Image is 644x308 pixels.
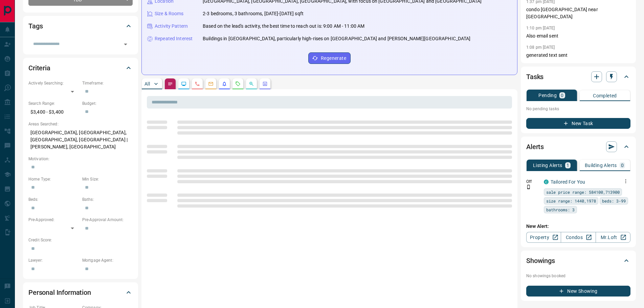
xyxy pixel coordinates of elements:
div: Showings [526,253,630,269]
div: Tags [28,18,133,34]
p: Pre-Approved: [28,217,79,223]
p: Based on the lead's activity, the best time to reach out is: 9:00 AM - 11:00 AM [203,23,364,30]
button: Open [121,40,130,49]
a: Condos [561,232,596,243]
p: 1:10 pm [DATE] [526,26,555,30]
p: Completed [593,93,617,98]
p: Buildings in [GEOGRAPHIC_DATA], particularly high-rises on [GEOGRAPHIC_DATA] and [PERSON_NAME][GE... [203,35,471,42]
h2: Criteria [28,63,50,73]
p: [GEOGRAPHIC_DATA], [GEOGRAPHIC_DATA], [GEOGRAPHIC_DATA], [GEOGRAPHIC_DATA] | [PERSON_NAME], [GEOG... [28,127,133,152]
h2: Alerts [526,141,544,152]
svg: Notes [168,81,173,87]
p: Areas Searched: [28,121,133,127]
p: No pending tasks [526,104,630,114]
p: Credit Score: [28,237,133,243]
h2: Showings [526,255,555,266]
h2: Tasks [526,71,543,82]
h2: Tags [28,21,43,31]
p: Motivation: [28,156,133,162]
svg: Agent Actions [262,81,268,87]
div: Tasks [526,69,630,85]
span: sale price range: 584100,713900 [546,189,620,195]
span: size range: 1440,1978 [546,197,596,204]
p: 0 [561,93,563,98]
svg: Requests [235,81,241,87]
button: New Showing [526,286,630,297]
p: condo [GEOGRAPHIC_DATA] near [GEOGRAPHIC_DATA] [526,6,630,20]
p: generated text sent [526,52,630,59]
svg: Push Notification Only [526,185,531,189]
p: 1:08 pm [DATE] [526,45,555,50]
p: Budget: [82,100,133,106]
span: bathrooms: 3 [546,206,575,213]
p: Activity Pattern [155,23,188,30]
p: Also email sent [526,32,630,40]
p: Pending [538,93,557,98]
svg: Calls [195,81,200,87]
span: beds: 3-99 [602,197,626,204]
p: Lawyer: [28,257,79,263]
p: Pre-Approval Amount: [82,217,133,223]
p: No showings booked [526,273,630,279]
div: Alerts [526,139,630,155]
div: condos.ca [544,180,549,184]
svg: Emails [208,81,214,87]
p: Beds: [28,196,79,203]
svg: Opportunities [249,81,254,87]
p: Timeframe: [82,80,133,86]
svg: Lead Browsing Activity [181,81,186,87]
p: Listing Alerts [533,163,562,168]
p: Off [526,179,540,185]
div: Criteria [28,60,133,76]
p: All [145,81,150,86]
p: Home Type: [28,176,79,182]
svg: Listing Alerts [222,81,227,87]
p: Repeated Interest [155,35,193,42]
h2: Personal Information [28,287,91,298]
p: $3,400 - $3,400 [28,106,79,118]
p: Baths: [82,196,133,203]
p: 0 [621,163,624,168]
button: New Task [526,118,630,129]
p: New Alert: [526,223,630,230]
p: Search Range: [28,100,79,106]
p: Mortgage Agent: [82,257,133,263]
button: Regenerate [308,52,351,64]
p: Min Size: [82,176,133,182]
p: 2-3 bedrooms, 3 bathrooms, [DATE]-[DATE] sqft [203,10,304,17]
p: Size & Rooms [155,10,184,17]
p: 1 [567,163,569,168]
p: Actively Searching: [28,80,79,86]
a: Tailored For You [551,179,585,185]
a: Mr.Loft [596,232,630,243]
p: Building Alerts [585,163,617,168]
div: Personal Information [28,284,133,301]
a: Property [526,232,561,243]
